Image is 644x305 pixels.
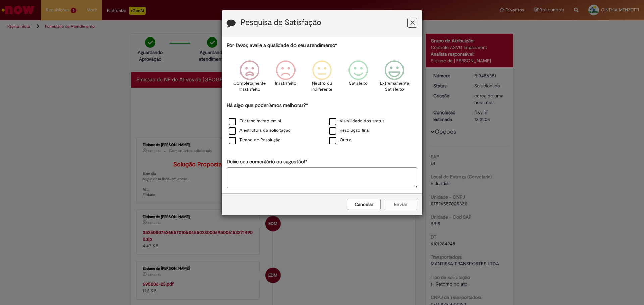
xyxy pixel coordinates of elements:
label: O atendimento em si [229,118,281,124]
p: Extremamente Satisfeito [380,80,409,93]
div: Extremamente Satisfeito [377,55,412,101]
div: Completamente Insatisfeito [232,55,266,101]
label: A estrutura da solicitação [229,127,291,134]
div: Há algo que poderíamos melhorar?* [227,102,417,145]
button: Cancelar [347,199,381,210]
label: Outro [329,137,352,143]
label: Pesquisa de Satisfação [240,18,321,27]
label: Deixe seu comentário ou sugestão!* [227,158,307,165]
label: Tempo de Resolução [229,137,281,143]
label: Resolução final [329,127,370,134]
p: Insatisfeito [275,80,297,87]
div: Neutro ou indiferente [305,55,339,101]
div: Satisfeito [341,55,375,101]
label: Visibilidade dos status [329,118,384,124]
label: Por favor, avalie a qualidade do seu atendimento* [227,42,337,49]
p: Completamente Insatisfeito [233,80,266,93]
p: Satisfeito [349,80,368,87]
div: Insatisfeito [269,55,303,101]
p: Neutro ou indiferente [310,80,334,93]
